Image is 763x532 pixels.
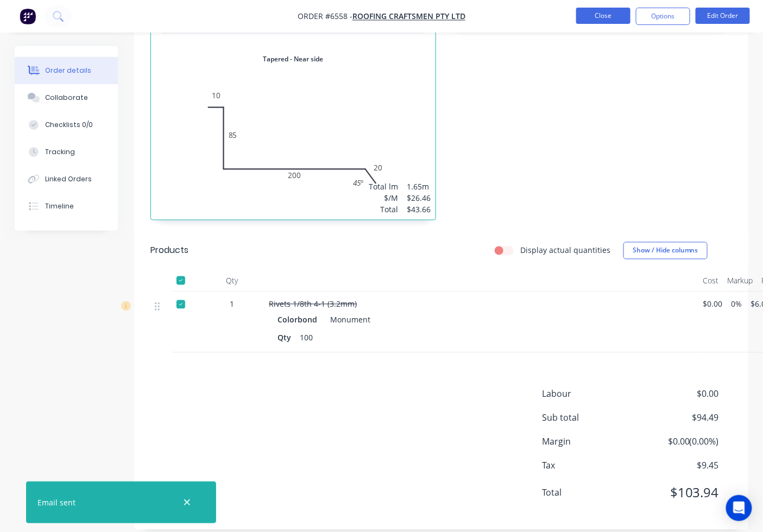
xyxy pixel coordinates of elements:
[703,299,723,310] span: $0.00
[542,459,639,472] span: Tax
[369,181,399,193] div: Total lm
[15,111,118,138] button: Checklists 0/0
[723,270,758,292] div: Markup
[15,138,118,166] button: Tracking
[520,245,610,256] label: Display actual quantities
[639,459,719,472] span: $9.45
[696,8,750,24] button: Edit Order
[369,204,399,216] div: Total
[369,193,399,204] div: $/M
[45,120,93,130] div: Checklists 0/0
[576,8,630,24] button: Close
[623,242,708,259] button: Show / Hide columns
[295,330,317,346] div: 100
[726,495,752,521] div: Open Intercom Messenger
[199,270,264,292] div: Qty
[542,486,639,499] span: Total
[639,435,719,448] span: $0.00 ( 0.00 %)
[407,181,431,193] div: 1.65m
[278,330,295,346] div: Qty
[45,66,91,75] div: Order details
[269,299,357,309] span: Rivets 1/8th 4-1 (3.2mm)
[45,147,75,157] div: Tracking
[732,299,742,310] span: 0%
[639,388,719,401] span: $0.00
[15,193,118,220] button: Timeline
[230,299,234,310] span: 1
[45,93,88,103] div: Collaborate
[298,11,352,22] span: Order #6558 -
[639,483,719,503] span: $103.94
[150,244,188,257] div: Products
[37,497,75,508] div: Email sent
[20,8,36,24] img: Factory
[15,57,118,84] button: Order details
[352,11,465,22] a: Roofing Craftsmen Pty Ltd
[542,411,639,425] span: Sub total
[15,166,118,193] button: Linked Orders
[639,411,719,425] span: $94.49
[278,312,321,328] div: Colorbond
[407,204,431,216] div: $43.66
[542,388,639,401] span: Labour
[542,435,639,448] span: Margin
[326,312,370,328] div: Monument
[45,201,74,211] div: Timeline
[636,8,690,25] button: Options
[407,193,431,204] div: $26.46
[699,270,723,292] div: Cost
[15,84,118,111] button: Collaborate
[45,174,92,184] div: Linked Orders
